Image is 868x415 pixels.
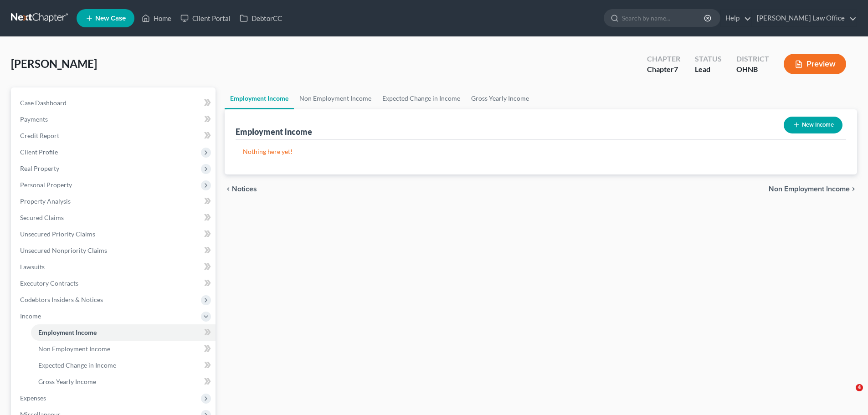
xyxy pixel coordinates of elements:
a: Credit Report [13,128,216,144]
span: New Case [95,15,126,22]
a: Non Employment Income [294,87,377,109]
span: 4 [856,384,863,391]
a: Gross Yearly Income [31,374,216,390]
iframe: Intercom live chat [837,384,859,406]
span: Notices [232,185,257,193]
button: chevron_left Notices [225,185,257,193]
div: Chapter [647,54,680,64]
span: 7 [674,65,678,73]
div: Status [695,54,722,64]
a: [PERSON_NAME] Law Office [752,10,857,26]
span: Unsecured Nonpriority Claims [20,246,107,254]
span: Employment Income [38,328,97,336]
a: Property Analysis [13,193,216,210]
span: Property Analysis [20,197,71,205]
a: Expected Change in Income [31,357,216,374]
button: Non Employment Income chevron_right [769,185,857,193]
span: [PERSON_NAME] [11,57,97,70]
button: New Income [784,117,842,133]
a: Unsecured Priority Claims [13,226,216,242]
div: Employment Income [236,126,312,137]
a: Secured Claims [13,210,216,226]
span: Credit Report [20,132,59,139]
a: Lawsuits [13,259,216,275]
span: Unsecured Priority Claims [20,230,95,238]
i: chevron_right [850,185,857,193]
span: Client Profile [20,148,58,156]
a: Employment Income [31,324,216,341]
span: Lawsuits [20,263,45,271]
a: Client Portal [176,10,235,26]
div: OHNB [736,64,769,75]
input: Search by name... [622,10,705,26]
div: Chapter [647,64,680,75]
a: Employment Income [225,87,294,109]
span: Non Employment Income [38,345,110,353]
p: Nothing here yet! [243,147,839,156]
a: Unsecured Nonpriority Claims [13,242,216,259]
span: Executory Contracts [20,279,78,287]
a: DebtorCC [235,10,287,26]
span: Expenses [20,394,46,402]
a: Case Dashboard [13,95,216,111]
div: Lead [695,64,722,75]
div: District [736,54,769,64]
span: Real Property [20,164,59,172]
a: Payments [13,111,216,128]
span: Payments [20,115,48,123]
span: Income [20,312,41,320]
span: Secured Claims [20,214,64,221]
span: Expected Change in Income [38,361,116,369]
span: Codebtors Insiders & Notices [20,296,103,303]
span: Case Dashboard [20,99,67,107]
a: Help [721,10,751,26]
span: Non Employment Income [769,185,850,193]
span: Gross Yearly Income [38,378,96,385]
a: Expected Change in Income [377,87,466,109]
a: Gross Yearly Income [466,87,534,109]
a: Non Employment Income [31,341,216,357]
a: Home [137,10,176,26]
a: Executory Contracts [13,275,216,292]
button: Preview [784,54,846,74]
i: chevron_left [225,185,232,193]
span: Personal Property [20,181,72,189]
